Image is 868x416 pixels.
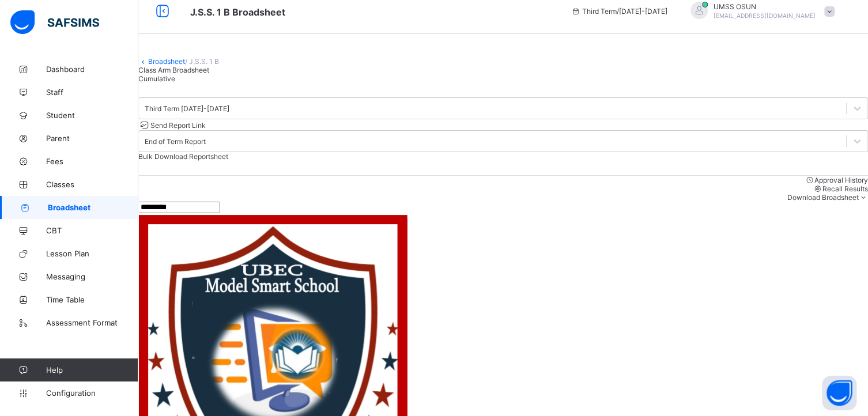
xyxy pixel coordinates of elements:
span: Dashboard [46,65,138,74]
span: Lesson Plan [46,249,138,258]
span: Student [46,111,138,120]
div: End of Term Report [145,137,206,146]
a: Broadsheet [148,57,185,66]
span: Parent [46,134,138,143]
div: Third Term [DATE]-[DATE] [145,104,229,113]
img: safsims [10,10,99,35]
span: CBT [46,226,138,235]
span: UMSS OSUN [714,2,816,11]
span: Class Arm Broadsheet [138,66,209,74]
div: UMSSOSUN [679,2,840,21]
span: Class Arm Broadsheet [190,6,285,18]
span: Messaging [46,272,138,281]
span: Download Broadsheet [787,193,858,202]
span: Broadsheet [48,203,138,212]
span: [EMAIL_ADDRESS][DOMAIN_NAME] [714,12,816,19]
button: Open asap [822,376,856,410]
span: session/term information [571,7,667,16]
span: Bulk Download Reportsheet [138,152,228,161]
span: Recall Results [822,184,868,193]
span: Assessment Format [46,318,138,327]
span: Time Table [46,295,138,304]
span: / J.S.S. 1 B [185,57,219,66]
span: Help [46,365,138,375]
span: Classes [46,180,138,189]
span: Cumulative [138,74,175,83]
span: Approval History [814,176,868,184]
span: Fees [46,157,138,166]
span: Send Report Link [150,121,206,130]
span: Configuration [46,388,138,398]
span: Staff [46,88,138,97]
